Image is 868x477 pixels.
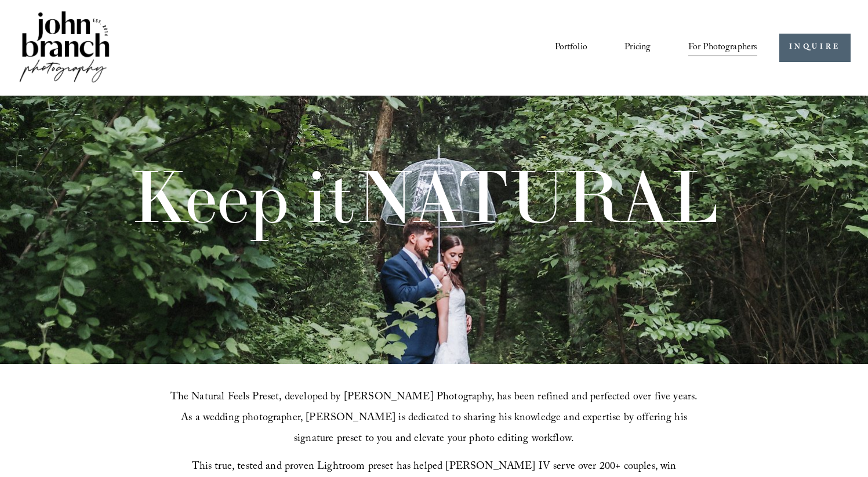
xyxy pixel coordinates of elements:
a: folder dropdown [688,38,758,57]
a: Pricing [624,38,651,57]
span: For Photographers [688,39,758,57]
h1: Keep it [130,161,718,233]
span: The Natural Feels Preset, developed by [PERSON_NAME] Photography, has been refined and perfected ... [170,389,701,449]
img: John Branch IV Photography [17,9,111,87]
a: INQUIRE [779,34,851,62]
a: Portfolio [555,38,587,57]
span: NATURAL [355,151,718,242]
